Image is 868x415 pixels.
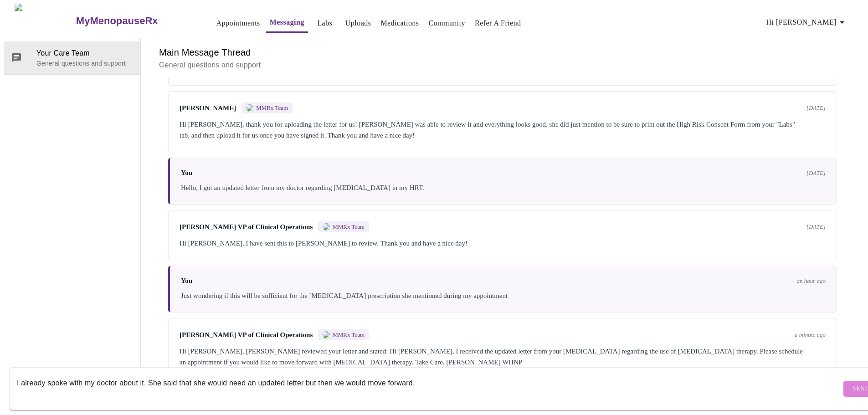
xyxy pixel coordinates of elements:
[796,277,826,285] span: an hour ago
[806,104,826,112] span: [DATE]
[181,182,826,193] div: Hello, I got an updated letter from my doctor regarding [MEDICAL_DATA] in my HRT.
[36,59,133,68] p: General questions and support
[256,104,288,112] span: MMRx Team
[180,346,826,368] div: Hi [PERSON_NAME], [PERSON_NAME] reviewed your letter and stated: Hi [PERSON_NAME], I received the...
[181,290,826,301] div: Just wondering if this will be sufficient for the [MEDICAL_DATA] prescription she mentioned durin...
[180,119,826,141] div: Hi [PERSON_NAME], thank you for uploading the letter for us! [PERSON_NAME] was able to review it ...
[15,4,75,38] img: MyMenopauseRx Logo
[159,45,846,60] h6: Main Message Thread
[333,223,365,231] span: MMRx Team
[17,374,841,403] textarea: Send a message about your appointment
[246,104,253,112] img: MMRX
[216,17,260,30] a: Appointments
[471,14,525,32] button: Refer a Friend
[180,104,236,112] span: [PERSON_NAME]
[180,331,313,339] span: [PERSON_NAME] VP of Clinical Operations
[763,13,851,31] button: Hi [PERSON_NAME]
[36,48,133,59] span: Your Care Team
[4,41,140,74] div: Your Care TeamGeneral questions and support
[317,17,332,30] a: Labs
[159,60,846,71] p: General questions and support
[377,14,422,32] button: Medications
[380,17,419,30] a: Medications
[806,169,826,177] span: [DATE]
[345,17,371,30] a: Uploads
[75,5,194,37] a: MyMenopauseRx
[429,17,466,30] a: Community
[310,14,339,32] button: Labs
[475,17,521,30] a: Refer a Friend
[795,331,826,338] span: a minute ago
[323,331,330,338] img: MMRX
[180,223,313,231] span: [PERSON_NAME] VP of Clinical Operations
[342,14,375,32] button: Uploads
[180,238,826,249] div: Hi [PERSON_NAME], I have sent this to [PERSON_NAME] to review. Thank you and have a nice day!
[766,16,847,29] span: Hi [PERSON_NAME]
[181,169,192,177] span: You
[266,13,308,33] button: Messaging
[181,277,192,285] span: You
[333,331,365,338] span: MMRx Team
[323,223,330,231] img: MMRX
[425,14,469,32] button: Community
[213,14,264,32] button: Appointments
[806,223,826,231] span: [DATE]
[270,16,304,29] a: Messaging
[76,15,158,27] h3: MyMenopauseRx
